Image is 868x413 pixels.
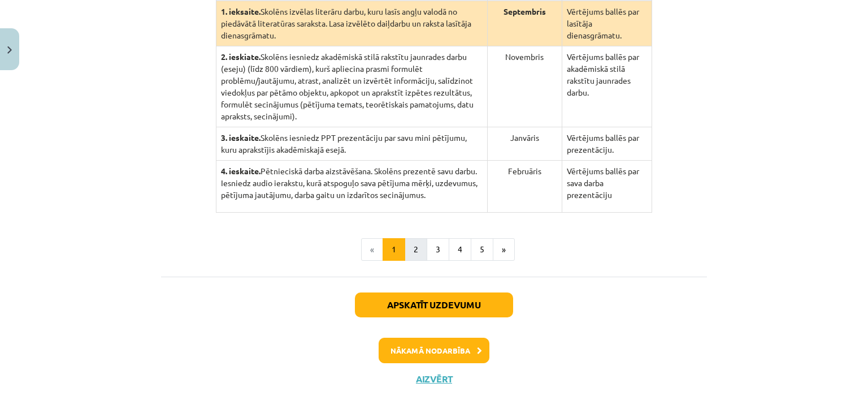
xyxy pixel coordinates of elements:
td: Skolēns izvēlas literāru darbu, kuru lasīs angļu valodā no piedāvātā literatūras saraksta. Lasa i... [216,1,487,46]
strong: 2. ieskiate. [221,51,261,62]
button: 2 [405,238,427,261]
td: Vērtējums ballēs par lasītāja dienasgrāmatu. [562,1,652,46]
strong: 3. ieskaite. [221,132,261,143]
td: Novembris [487,46,562,127]
td: Vērtējums ballēs par akadēmiskā stilā rakstītu jaunrades darbu. [562,46,652,127]
strong: Septembris [504,6,546,16]
p: Pētnieciskā darba aizstāvēšana. Skolēns prezentē savu darbu. Iesniedz audio ierakstu, kurā atspog... [221,165,483,201]
strong: 1. ieksaite. [221,6,261,16]
strong: 4. ieskaite. [221,166,261,176]
button: 1 [383,238,405,261]
td: Janvāris [487,127,562,161]
button: Apskatīt uzdevumu [355,292,513,317]
td: Vērtējums ballēs par prezentāciju. [562,127,652,161]
nav: Page navigation example [161,238,707,261]
button: 4 [449,238,471,261]
td: Vērtējums ballēs par sava darba prezentāciju [562,161,652,213]
button: 3 [427,238,449,261]
button: » [493,238,515,261]
button: Aizvērt [413,373,455,385]
img: icon-close-lesson-0947bae3869378f0d4975bcd49f059093ad1ed9edebbc8119c70593378902aed.svg [7,46,12,54]
p: Februāris [492,165,557,177]
button: Nākamā nodarbība [379,338,489,364]
button: 5 [471,238,493,261]
td: Skolēns iesniedz PPT prezentāciju par savu mini pētījumu, kuru aprakstījis akadēmiskajā esejā. [216,127,487,161]
td: Skolēns iesniedz akadēmiskā stilā rakstītu jaunrades darbu (eseju) (līdz 800 vārdiem), kurš aplie... [216,46,487,127]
